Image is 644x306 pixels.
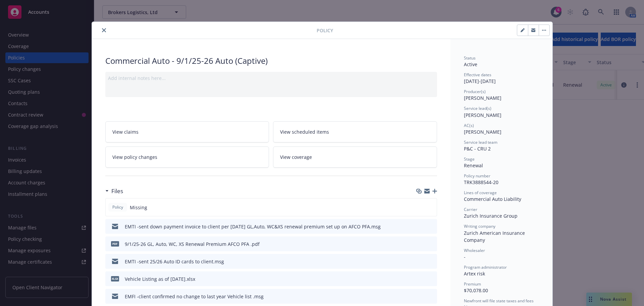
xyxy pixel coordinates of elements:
[273,146,437,168] a: View coverage
[464,270,485,277] span: Artex risk
[125,223,381,230] div: EMTI -sent down payment invoice to client per [DATE] GL,Auto, WC&XS renewal premium set up on AFC...
[112,128,139,135] span: View claims
[111,241,119,246] span: pdf
[464,55,476,61] span: Status
[105,146,269,168] a: View policy changes
[464,190,497,195] span: Lines of coverage
[428,258,434,265] button: preview file
[464,213,518,219] span: Zurich Insurance Group
[418,258,423,265] button: download file
[428,275,434,282] button: preview file
[125,293,264,300] div: EMFI -client confirmed no change to last year Vehicle list .msg
[464,95,501,101] span: [PERSON_NAME]
[125,258,224,265] div: EMTI -sent 25/26 Auto ID cards to client.msg
[464,173,490,179] span: Policy number
[464,281,481,287] span: Premium
[418,275,423,282] button: download file
[464,112,501,118] span: [PERSON_NAME]
[273,121,437,142] a: View scheduled items
[464,195,539,203] div: Commercial Auto Liability
[280,128,329,135] span: View scheduled items
[111,204,124,210] span: Policy
[464,254,466,260] span: -
[464,248,485,253] span: Wholesaler
[464,156,475,162] span: Stage
[464,145,491,152] span: P&C - CRU 2
[317,27,333,34] span: Policy
[105,121,269,142] a: View claims
[464,139,497,145] span: Service lead team
[464,207,477,212] span: Carrier
[464,89,486,94] span: Producer(s)
[418,241,423,248] button: download file
[108,75,434,82] div: Add internal notes here...
[428,223,434,230] button: preview file
[125,241,260,248] div: 9/1/25-26 GL, Auto, WC, XS Renewal Premium AFCO PFA .pdf
[280,154,312,161] span: View coverage
[418,293,423,300] button: download file
[105,55,437,67] div: Commercial Auto - 9/1/25-26 Auto (Captive)
[125,275,195,282] div: Vehicle Listing as of [DATE].xlsx
[111,187,123,195] h3: Files
[464,72,491,78] span: Effective dates
[464,230,526,243] span: Zurich American Insurance Company
[464,105,491,111] span: Service lead(s)
[464,61,477,68] span: Active
[130,204,147,211] span: Missing
[464,264,507,270] span: Program administrator
[464,179,498,185] span: TRK3888544-20
[105,187,123,195] div: Files
[112,154,157,161] span: View policy changes
[464,287,488,294] span: $70,078.00
[464,298,534,304] span: Newfront will file state taxes and fees
[464,162,483,169] span: Renewal
[428,241,434,248] button: preview file
[428,293,434,300] button: preview file
[464,223,495,229] span: Writing company
[464,123,474,128] span: AC(s)
[100,26,108,34] button: close
[464,129,501,135] span: [PERSON_NAME]
[464,72,539,85] div: [DATE] - [DATE]
[418,223,423,230] button: download file
[111,276,119,281] span: xlsx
